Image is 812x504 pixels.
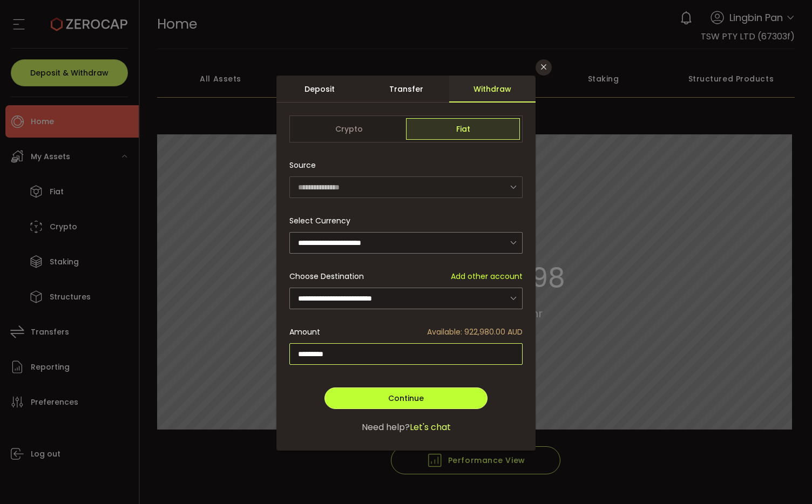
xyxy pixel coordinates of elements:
[451,271,523,282] span: Add other account
[410,421,451,434] span: Let's chat
[276,76,536,451] div: dialog
[388,393,424,404] span: Continue
[536,59,552,76] button: Close
[324,387,488,409] button: Continue
[289,154,316,176] span: Source
[449,76,536,103] div: Withdraw
[427,326,523,338] span: Available: 922,980.00 AUD
[276,76,363,103] div: Deposit
[406,118,520,140] span: Fiat
[363,76,449,103] div: Transfer
[362,421,410,434] span: Need help?
[289,271,364,282] span: Choose Destination
[289,326,320,338] span: Amount
[289,215,357,226] label: Select Currency
[684,387,812,504] iframe: Chat Widget
[292,118,406,140] span: Crypto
